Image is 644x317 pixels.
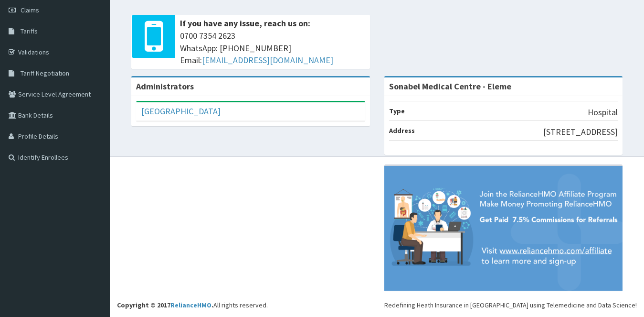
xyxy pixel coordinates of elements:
[202,55,333,66] a: [EMAIL_ADDRESS][DOMAIN_NAME]
[384,300,637,310] div: Redefining Heath Insurance in [GEOGRAPHIC_DATA] using Telemedicine and Data Science!
[21,69,69,77] span: Tariff Negotiation
[389,126,415,135] b: Address
[543,126,618,138] p: [STREET_ADDRESS]
[588,106,618,119] p: Hospital
[21,27,38,35] span: Tariffs
[170,301,211,309] a: RelianceHMO
[180,30,365,66] span: 0700 7354 2623 WhatsApp: [PHONE_NUMBER] Email:
[384,166,623,291] img: provider-team-banner.png
[117,301,213,309] strong: Copyright © 2017 .
[21,6,39,14] span: Claims
[389,107,405,115] b: Type
[180,18,310,29] b: If you have any issue, reach us on:
[389,81,511,92] strong: Sonabel Medical Centre - Eleme
[141,106,221,117] a: [GEOGRAPHIC_DATA]
[136,81,194,92] b: Administrators
[110,156,644,317] footer: All rights reserved.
